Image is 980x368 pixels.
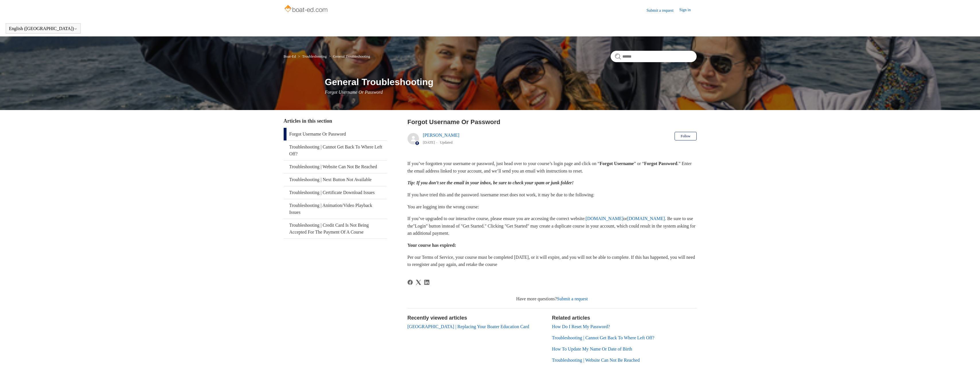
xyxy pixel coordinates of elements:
[284,160,387,173] a: Troubleshooting | Website Can Not Be Reached
[328,54,370,58] li: General Troubleshooting
[408,280,413,285] svg: Share this page on Facebook
[600,161,634,166] strong: Forgot Username
[423,133,459,138] a: [PERSON_NAME]
[644,161,677,166] strong: Forgot Password
[586,216,624,221] a: [DOMAIN_NAME]
[552,324,610,329] a: How Do I Reset My Password?
[408,117,697,127] h2: Forgot Username Or Password
[423,140,435,144] time: 05/20/2025, 12:58
[284,141,387,160] a: Troubleshooting | Cannot Get Back To Where Left Off?
[302,54,326,58] a: Troubleshooting
[424,280,429,285] a: LinkedIn
[416,280,421,285] a: X Corp
[627,216,665,221] a: [DOMAIN_NAME]
[408,324,529,329] a: [GEOGRAPHIC_DATA] | Replacing Your Boater Education Card
[552,335,654,340] a: Troubleshooting | Cannot Get Back To Where Left Off?
[675,132,696,140] button: Follow Article
[284,54,296,58] a: Boat-Ed
[408,215,697,237] p: If you’ve upgraded to our interactive course, please ensure you are accessing the correct website...
[297,54,328,58] li: Troubleshooting
[284,128,387,140] a: Forgot Username Or Password
[408,280,413,285] a: Facebook
[408,314,546,322] h2: Recently viewed articles
[611,51,697,62] input: Search
[557,296,588,301] a: Submit a request
[552,347,632,351] a: How To Update My Name Or Date of Birth
[325,90,383,95] span: Forgot Username Or Password
[416,280,421,285] svg: Share this page on X Corp
[552,358,640,363] a: Troubleshooting | Website Can Not Be Reached
[333,54,370,58] a: General Troubleshooting
[408,295,697,302] div: Have more questions?
[9,26,77,31] button: English ([GEOGRAPHIC_DATA])
[408,203,697,211] p: You are logging into the wrong course:
[284,118,332,124] span: Articles in this section
[552,314,697,322] h2: Related articles
[440,140,453,144] li: Updated
[284,54,297,58] li: Boat-Ed
[408,254,697,268] p: Per our Terms of Service, your course must be completed [DATE], or it will expire, and you will n...
[679,7,696,14] a: Sign in
[284,186,387,199] a: Troubleshooting | Certificate Download Issues
[408,180,574,185] em: Tip: If you don’t see the email in your inbox, be sure to check your spam or junk folder!
[408,243,456,248] strong: Your course has expired:
[424,280,429,285] svg: Share this page on LinkedIn
[284,199,387,219] a: Troubleshooting | Animation/Video Playback Issues
[408,160,697,175] p: If you’ve forgotten your username or password, just head over to your course’s login page and cli...
[408,191,697,199] p: If you have tried this and the password /username reset does not work, it may be due to the follo...
[646,7,679,13] a: Submit a request
[284,173,387,186] a: Troubleshooting | Next Button Not Available
[284,3,329,15] img: Boat-Ed Help Center home page
[325,75,697,89] h1: General Troubleshooting
[284,219,387,238] a: Troubleshooting | Credit Card Is Not Being Accepted For The Payment Of A Course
